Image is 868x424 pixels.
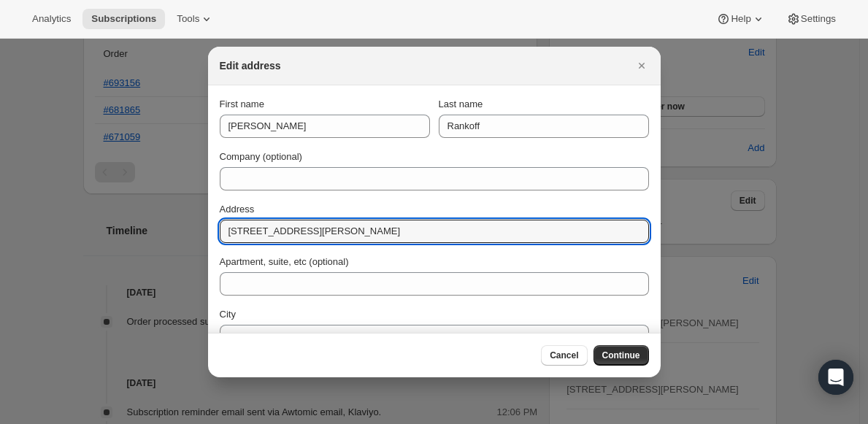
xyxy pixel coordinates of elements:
[23,9,80,29] button: Analytics
[631,55,652,76] button: Close
[32,13,71,25] span: Analytics
[220,99,264,109] span: First name
[220,151,302,162] span: Company (optional)
[731,13,750,25] span: Help
[818,360,853,395] div: Open Intercom Messenger
[82,9,165,29] button: Subscriptions
[91,13,156,25] span: Subscriptions
[801,13,836,25] span: Settings
[220,309,236,320] span: City
[220,204,255,215] span: Address
[541,345,587,366] button: Cancel
[168,9,223,29] button: Tools
[602,350,640,361] span: Continue
[550,350,578,361] span: Cancel
[777,9,845,29] button: Settings
[220,256,349,267] span: Apartment, suite, etc (optional)
[220,58,281,73] h2: Edit address
[177,13,199,25] span: Tools
[594,345,649,366] button: Continue
[439,99,483,109] span: Last name
[707,9,774,29] button: Help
